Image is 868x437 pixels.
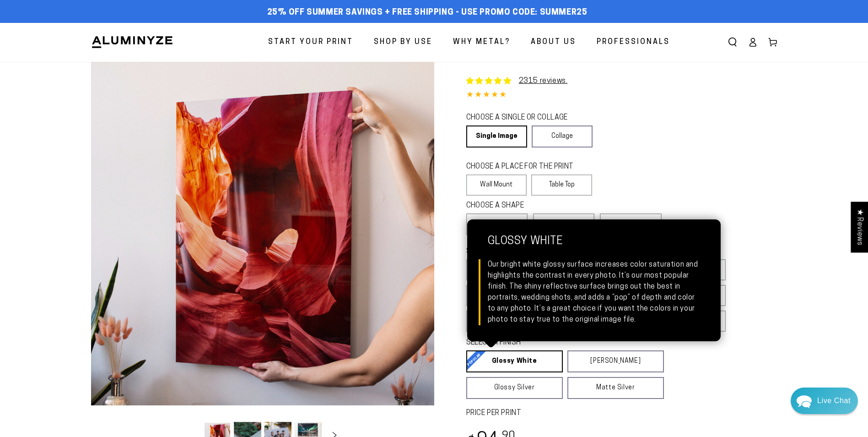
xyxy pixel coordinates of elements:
a: Professionals [590,30,677,55]
span: 25% off Summer Savings + Free Shipping - Use Promo Code: SUMMER25 [267,8,588,18]
legend: CHOOSE A PLACE FOR THE PRINT [466,162,584,172]
span: Rectangle [479,218,515,229]
a: 2315 reviews. [519,77,568,85]
a: Why Metal? [446,30,517,55]
a: [PERSON_NAME] [567,350,664,372]
span: About Us [531,36,576,49]
div: 4.85 out of 5.0 stars [466,89,777,102]
div: Contact Us Directly [817,388,851,414]
div: Click to open Judge.me floating reviews tab [851,202,868,252]
a: Collage [532,126,593,147]
label: 20x40 [466,311,515,332]
a: Shop By Use [367,30,439,55]
label: 10x20 [466,285,515,306]
a: Matte Silver [567,377,664,399]
label: 5x7 [466,259,515,280]
legend: CHOOSE A SHAPE [466,201,585,211]
label: PRICE PER PRINT [466,408,777,419]
div: Our bright white glossy surface increases color saturation and highlights the contrast in every p... [488,259,700,325]
span: Shop By Use [374,36,432,49]
span: Start Your Print [268,36,353,49]
a: Glossy Silver [466,377,563,399]
span: Square [551,218,577,229]
a: Glossy White [466,350,563,372]
span: Why Metal? [453,36,510,49]
strong: Glossy White [488,235,700,259]
a: About Us [524,30,583,55]
summary: Search our site [722,32,743,52]
span: Professionals [597,36,670,49]
a: Single Image [466,126,527,147]
legend: CHOOSE A SINGLE OR COLLAGE [466,113,584,123]
img: Aluminyze [91,35,173,49]
legend: SELECT A SIZE [466,246,649,257]
legend: SELECT A FINISH [466,338,642,348]
div: Chat widget toggle [791,388,858,414]
a: Start Your Print [261,30,360,55]
label: Wall Mount [466,175,527,196]
label: Table Top [531,175,592,196]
